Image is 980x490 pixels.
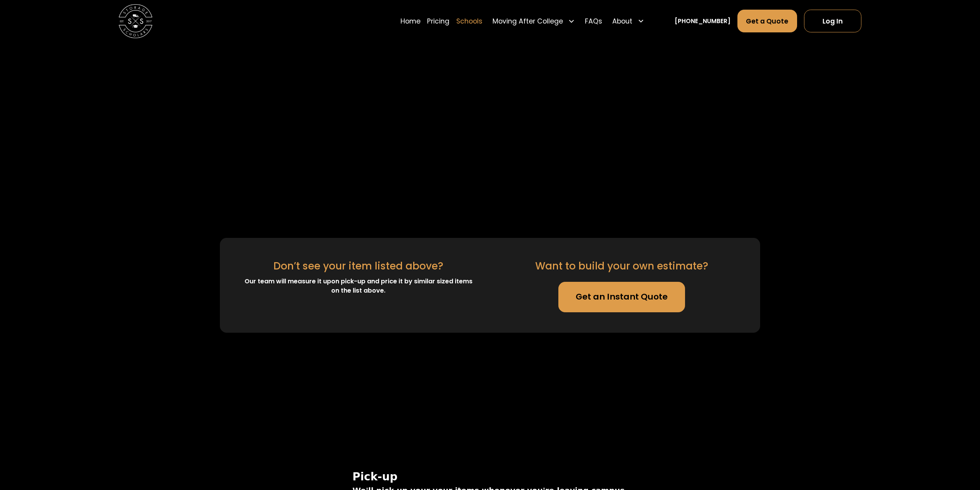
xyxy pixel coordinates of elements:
[585,9,602,33] a: FAQs
[489,9,578,33] div: Moving After College
[535,258,708,273] div: Want to build your own estimate?
[273,258,443,273] div: Don’t see your item listed above?
[612,16,632,26] div: About
[400,9,420,33] a: Home
[427,9,449,33] a: Pricing
[609,9,648,33] div: About
[558,282,685,312] a: Get an Instant Quote
[119,4,152,38] img: Storage Scholars main logo
[456,9,482,33] a: Schools
[352,471,628,483] span: Pick-up
[737,10,797,32] a: Get a Quote
[675,17,730,25] a: [PHONE_NUMBER]
[493,16,563,26] div: Moving After College
[804,10,861,32] a: Log In
[240,277,477,295] div: Our team will measure it upon pick-up and price it by similar sized items on the list above.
